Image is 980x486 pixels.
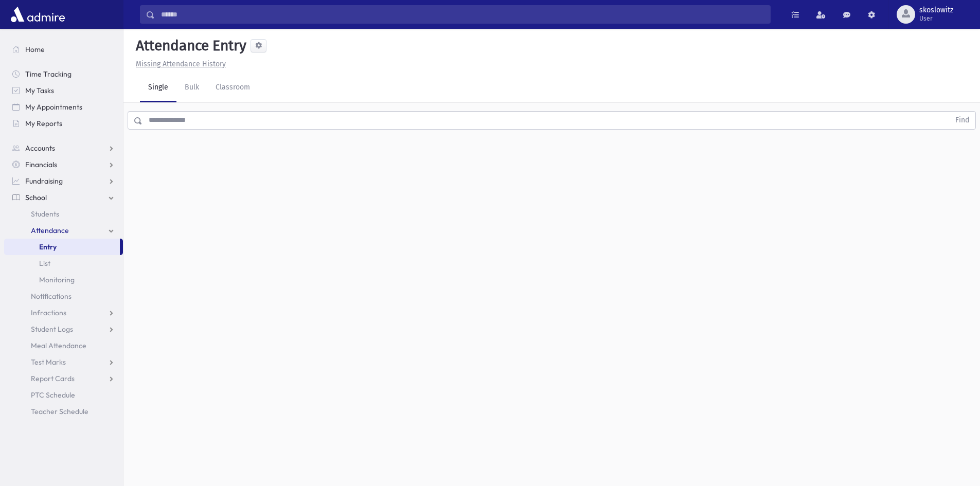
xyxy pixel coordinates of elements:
a: Entry [4,239,120,255]
u: Missing Attendance History [136,60,226,68]
a: Missing Attendance History [132,60,226,68]
img: AdmirePro [8,4,67,25]
a: Bulk [176,74,207,102]
a: Infractions [4,304,123,321]
a: Financials [4,156,123,173]
input: Search [155,5,770,24]
a: My Reports [4,115,123,132]
a: School [4,189,123,206]
span: Student Logs [31,325,73,334]
span: skoslowitz [919,6,953,14]
span: Time Tracking [25,69,72,79]
a: My Appointments [4,99,123,115]
span: Infractions [31,308,66,317]
a: Teacher Schedule [4,403,123,420]
a: Test Marks [4,354,123,370]
button: Find [949,112,975,129]
span: Test Marks [31,357,66,367]
a: Time Tracking [4,66,123,82]
a: PTC Schedule [4,387,123,403]
a: Students [4,206,123,222]
span: My Tasks [25,86,54,95]
span: User [919,14,953,23]
span: Report Cards [31,374,75,383]
a: Fundraising [4,173,123,189]
span: My Appointments [25,102,82,112]
a: Monitoring [4,272,123,288]
span: Attendance [31,226,69,235]
span: Monitoring [39,275,75,284]
a: Meal Attendance [4,337,123,354]
span: Entry [39,242,57,251]
span: Teacher Schedule [31,407,88,416]
span: Home [25,45,45,54]
span: Students [31,209,59,219]
span: Notifications [31,292,72,301]
span: Financials [25,160,57,169]
a: Single [140,74,176,102]
span: Accounts [25,143,55,153]
span: Meal Attendance [31,341,86,350]
h5: Attendance Entry [132,37,246,55]
span: PTC Schedule [31,390,75,400]
a: Home [4,41,123,58]
a: Report Cards [4,370,123,387]
a: My Tasks [4,82,123,99]
span: My Reports [25,119,62,128]
a: Classroom [207,74,258,102]
span: Fundraising [25,176,63,186]
a: List [4,255,123,272]
a: Notifications [4,288,123,304]
span: School [25,193,47,202]
a: Student Logs [4,321,123,337]
span: List [39,259,50,268]
a: Attendance [4,222,123,239]
a: Accounts [4,140,123,156]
